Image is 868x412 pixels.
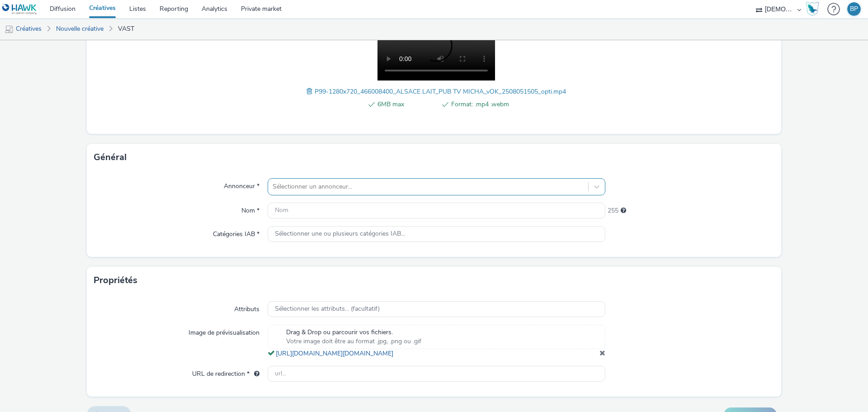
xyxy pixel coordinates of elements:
[275,305,380,313] span: Sélectionner les attributs... (facultatif)
[286,328,421,337] span: Drag & Drop ou parcourir vos fichiers.
[377,99,435,110] span: 6MB max
[94,274,137,287] h3: Propriétés
[268,203,605,218] input: Nom
[806,2,819,16] img: Hawk Academy
[250,369,259,379] div: L'URL de redirection sera utilisée comme URL de validation avec certains SSP et ce sera l'URL de ...
[268,366,605,382] input: url...
[231,301,263,314] label: Attributs
[276,349,397,358] a: [URL][DOMAIN_NAME][DOMAIN_NAME]
[850,2,858,16] div: BP
[275,230,405,238] span: Sélectionner une ou plusieurs catégories IAB...
[806,2,823,16] a: Hawk Academy
[209,226,263,239] label: Catégories IAB *
[52,18,108,40] a: Nouvelle créative
[94,151,127,164] h3: Général
[451,99,509,110] span: Format: .mp4 .webm
[220,178,263,191] label: Annonceur *
[315,87,566,96] span: P99-1280x720_466008400_ALSACE LAIT_PUB TV MICHA_vOK_2508051505_opti.mp4
[2,4,37,15] img: undefined Logo
[5,25,14,34] img: mobile
[189,366,263,379] label: URL de redirection *
[608,206,618,215] span: 255
[113,18,139,40] a: VAST
[238,203,263,215] label: Nom *
[185,325,263,337] label: Image de prévisualisation
[621,206,626,215] div: 255 caractères maximum
[286,337,421,346] span: Votre image doit être au format .jpg, .png ou .gif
